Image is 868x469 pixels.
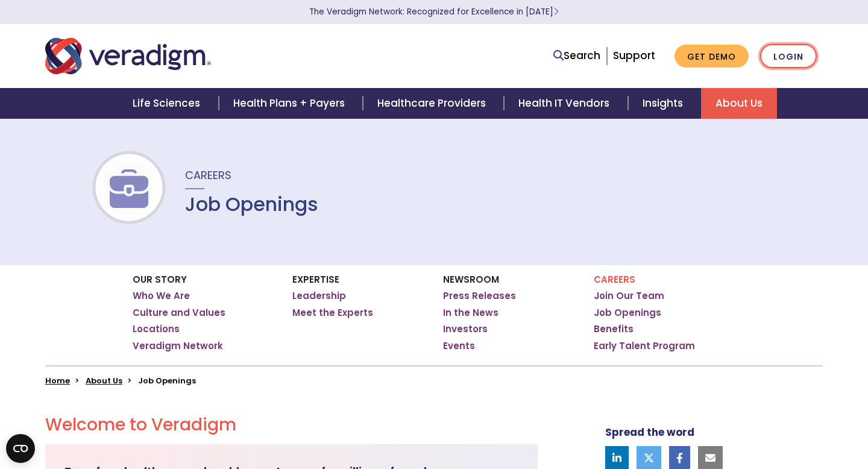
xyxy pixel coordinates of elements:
a: Home [45,375,70,386]
a: Life Sciences [118,88,218,119]
a: Healthcare Providers [363,88,504,119]
h2: Welcome to Veradigm [45,415,538,435]
a: Early Talent Program [594,340,695,352]
a: Health Plans + Payers [219,88,363,119]
a: Get Demo [675,45,749,68]
a: Join Our Team [594,290,664,302]
a: About Us [86,375,122,386]
a: Insights [628,88,701,119]
a: Events [443,340,475,352]
a: Culture and Values [133,307,225,319]
a: Locations [133,323,180,335]
a: Investors [443,323,488,335]
a: Search [553,48,600,64]
a: Meet the Experts [292,307,373,319]
strong: Spread the word [605,425,694,439]
a: Login [760,44,817,69]
span: Careers [185,168,231,183]
a: Support [613,48,655,63]
a: Job Openings [594,307,661,319]
a: Veradigm Network [133,340,223,352]
span: Learn More [553,6,559,17]
button: Open CMP widget [6,434,35,463]
a: Benefits [594,323,634,335]
img: Veradigm logo [45,36,211,76]
a: Who We Are [133,290,190,302]
a: Press Releases [443,290,516,302]
a: About Us [701,88,777,119]
a: In the News [443,307,498,319]
h1: Job Openings [185,193,318,216]
a: Health IT Vendors [504,88,627,119]
a: Leadership [292,290,346,302]
a: The Veradigm Network: Recognized for Excellence in [DATE]Learn More [309,6,559,17]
